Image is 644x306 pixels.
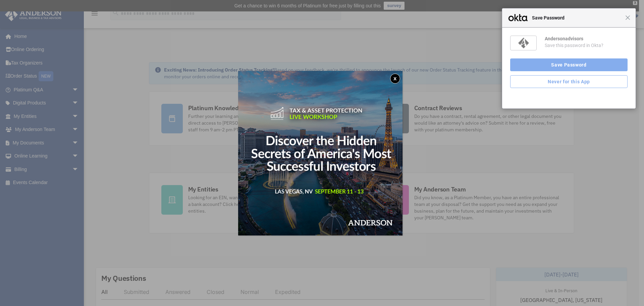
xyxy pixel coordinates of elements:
[510,75,628,88] button: Never for this App
[529,14,625,22] span: Save Password
[510,58,628,71] button: Save Password
[545,42,628,48] div: Save this password in Okta?
[625,15,630,20] span: Close
[518,38,529,48] img: nr4NPwAAAAZJREFUAwAwEkJbZx1BKgAAAABJRU5ErkJggg==
[390,74,400,84] button: Close
[545,36,628,42] div: Andersonadvisors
